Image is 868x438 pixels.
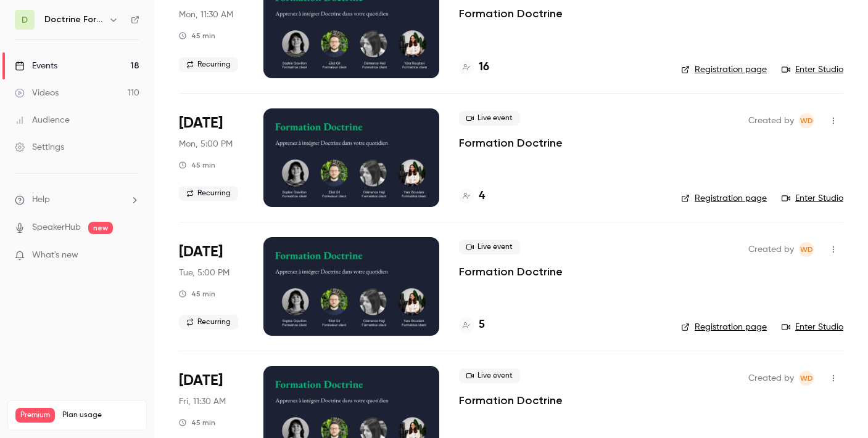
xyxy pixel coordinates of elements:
[15,408,55,423] span: Premium
[459,59,489,76] a: 16
[459,136,563,150] a: Formation Doctrine
[459,6,563,21] a: Formation Doctrine
[459,264,563,279] a: Formation Doctrine
[459,393,563,408] a: Formation Doctrine
[15,60,57,72] div: Events
[179,237,244,336] div: Oct 14 Tue, 5:00 PM (Europe/Paris)
[179,113,223,133] span: [DATE]
[15,114,70,126] div: Audience
[179,289,215,299] div: 45 min
[32,193,50,206] span: Help
[479,317,485,333] h4: 5
[459,368,520,383] span: Live event
[179,186,238,201] span: Recurring
[179,315,238,330] span: Recurring
[799,113,814,128] span: Webinar Doctrine
[800,371,813,386] span: WD
[459,111,520,126] span: Live event
[681,321,767,333] a: Registration page
[479,59,489,76] h4: 16
[44,14,104,26] h6: Doctrine Formation Avocats
[799,371,814,386] span: Webinar Doctrine
[15,141,64,153] div: Settings
[800,242,813,257] span: WD
[179,9,233,21] span: Mon, 11:30 AM
[681,192,767,205] a: Registration page
[459,240,520,254] span: Live event
[681,63,767,76] a: Registration page
[125,250,139,261] iframe: Noticeable Trigger
[748,113,794,128] span: Created by
[15,87,59,99] div: Videos
[479,188,485,205] h4: 4
[62,410,139,420] span: Plan usage
[782,192,843,205] a: Enter Studio
[32,249,78,262] span: What's new
[15,193,139,206] li: help-dropdown-opener
[179,31,215,41] div: 45 min
[22,14,28,26] span: D
[179,267,229,279] span: Tue, 5:00 PM
[800,113,813,128] span: WD
[179,371,223,391] span: [DATE]
[179,395,226,408] span: Fri, 11:30 AM
[799,242,814,257] span: Webinar Doctrine
[782,321,843,333] a: Enter Studio
[179,242,223,262] span: [DATE]
[179,138,233,150] span: Mon, 5:00 PM
[748,242,794,257] span: Created by
[32,221,81,234] a: SpeakerHub
[782,63,843,76] a: Enter Studio
[748,371,794,386] span: Created by
[459,188,485,205] a: 4
[179,160,215,170] div: 45 min
[459,317,485,333] a: 5
[88,222,113,234] span: new
[179,57,238,72] span: Recurring
[179,108,244,207] div: Oct 13 Mon, 5:00 PM (Europe/Paris)
[179,418,215,428] div: 45 min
